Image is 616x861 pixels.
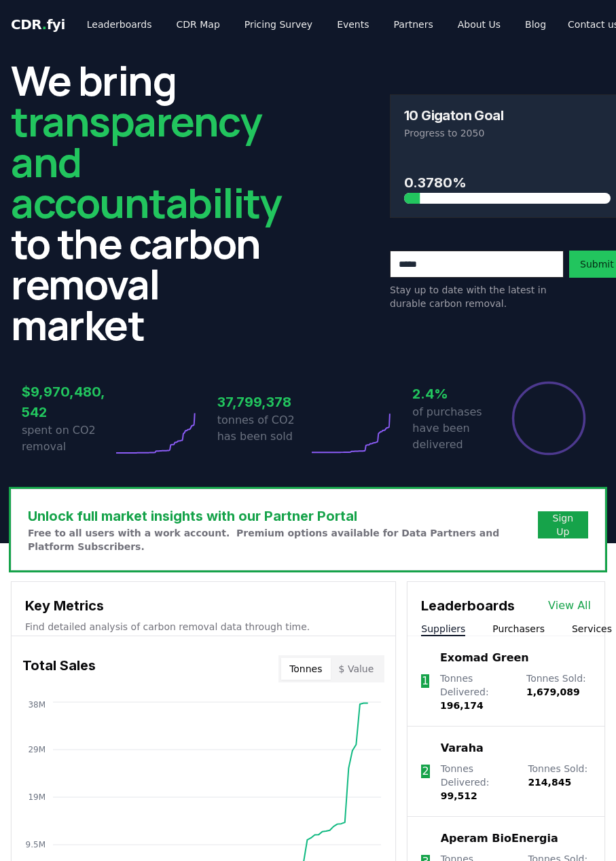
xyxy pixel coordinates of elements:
h3: 0.3780% [404,172,611,193]
a: Pricing Survey [234,12,323,37]
p: Free to all users with a work account. Premium options available for Data Partners and Platform S... [28,526,538,553]
span: 214,845 [528,777,571,788]
p: Tonnes Sold : [528,762,591,803]
span: . [42,16,47,33]
a: About Us [447,12,511,37]
button: Suppliers [421,622,465,636]
h2: We bring to the carbon removal market [11,60,281,345]
tspan: 38M [28,700,46,710]
p: Tonnes Sold : [526,672,591,712]
a: Blog [514,12,557,37]
p: Progress to 2050 [404,126,611,140]
p: 1 [422,673,429,689]
h3: 37,799,378 [217,392,308,412]
button: Sign Up [538,511,588,538]
span: transparency and accountability [11,93,281,230]
button: Tonnes [281,658,330,680]
p: spent on CO2 removal [22,422,113,455]
div: Percentage of sales delivered [511,380,587,456]
tspan: 29M [28,745,46,754]
button: Services [572,622,612,636]
h3: Unlock full market insights with our Partner Portal [28,506,538,526]
tspan: 19M [28,792,46,802]
p: Stay up to date with the latest in durable carbon removal. [390,283,564,310]
span: 196,174 [440,700,484,711]
a: CDR Map [166,12,231,37]
p: tonnes of CO2 has been sold [217,412,308,445]
p: Tonnes Delivered : [441,762,515,803]
p: Tonnes Delivered : [440,672,513,712]
h3: 10 Gigaton Goal [404,109,503,122]
a: Events [326,12,380,37]
h3: Total Sales [22,655,96,682]
button: Purchasers [492,622,545,636]
h3: 2.4% [412,384,503,404]
p: Find detailed analysis of carbon removal data through time. [25,620,382,634]
span: 1,679,089 [526,686,580,697]
tspan: 9.5M [26,840,46,849]
a: Sign Up [549,511,577,538]
span: 99,512 [441,790,477,801]
a: Varaha [441,740,484,756]
h3: Leaderboards [421,596,515,616]
nav: Main [76,12,557,37]
h3: $9,970,480,542 [22,382,113,422]
a: CDR.fyi [11,15,65,34]
p: of purchases have been delivered [412,404,503,453]
a: Aperam BioEnergia [441,830,558,847]
a: View All [548,598,591,614]
h3: Key Metrics [25,596,382,616]
span: CDR fyi [11,16,65,33]
a: Exomad Green [440,650,529,666]
a: Leaderboards [76,12,163,37]
p: 2 [422,763,429,780]
button: $ Value [331,658,382,680]
a: Partners [383,12,444,37]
